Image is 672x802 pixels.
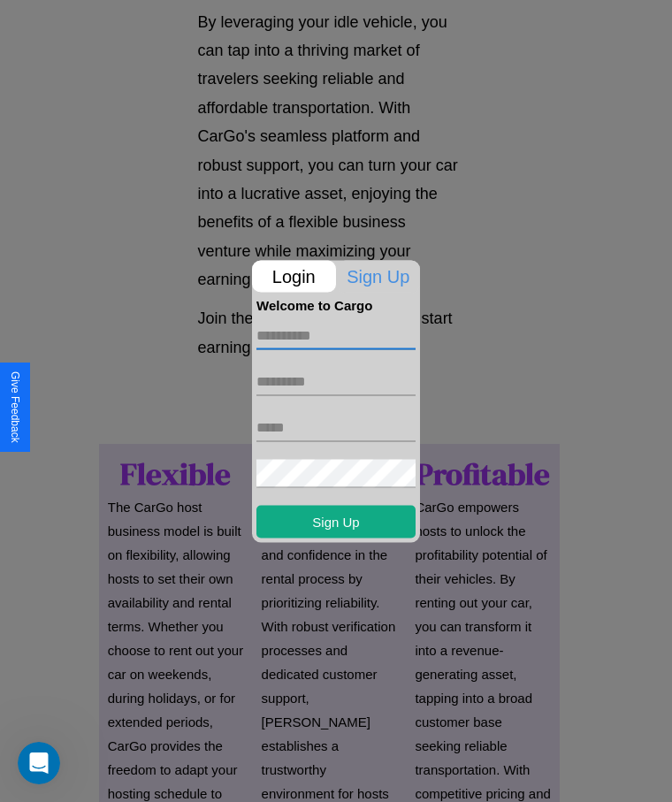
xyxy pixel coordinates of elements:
h4: Welcome to Cargo [256,297,416,312]
button: Sign Up [256,505,416,538]
iframe: Intercom live chat [18,742,60,784]
div: Give Feedback [9,371,21,443]
p: Login [252,260,336,292]
p: Sign Up [337,260,421,292]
